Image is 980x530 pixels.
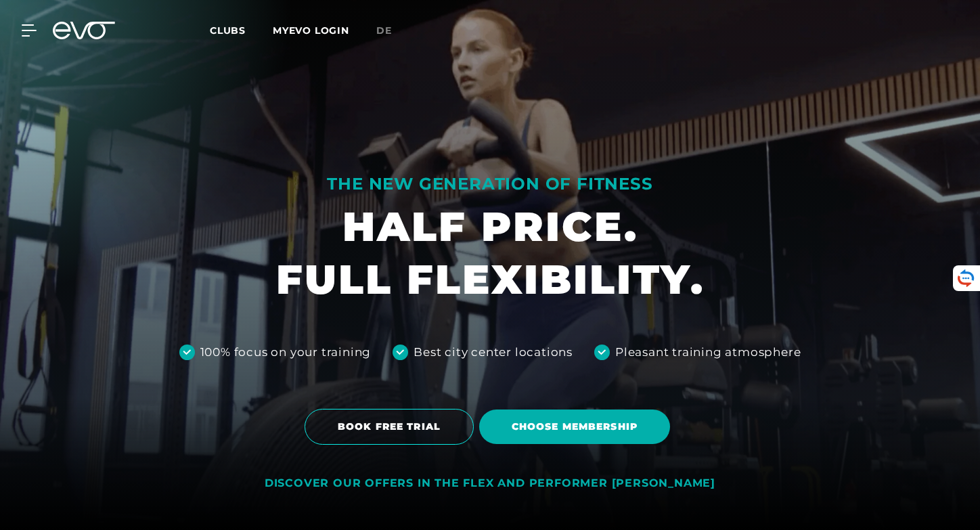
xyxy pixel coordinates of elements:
a: BOOK FREE TRIAL [305,399,479,455]
div: THE NEW GENERATION OF FITNESS [276,173,705,195]
a: de [376,23,408,39]
div: Pleasant training atmosphere [615,344,801,361]
h1: HALF PRICE. FULL FLEXIBILITY. [276,200,705,306]
span: de [376,24,392,37]
div: 100% focus on your training [200,344,372,361]
a: Choose membership [479,399,675,454]
div: DISCOVER OUR OFFERS IN THE FLEX AND PERFORMER [PERSON_NAME] [265,477,715,491]
span: BOOK FREE TRIAL [338,420,441,434]
span: Choose membership [512,420,638,434]
span: Clubs [210,24,246,37]
a: MYEVO LOGIN [273,24,349,37]
a: Clubs [210,24,273,37]
div: Best city center locations [414,344,573,361]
